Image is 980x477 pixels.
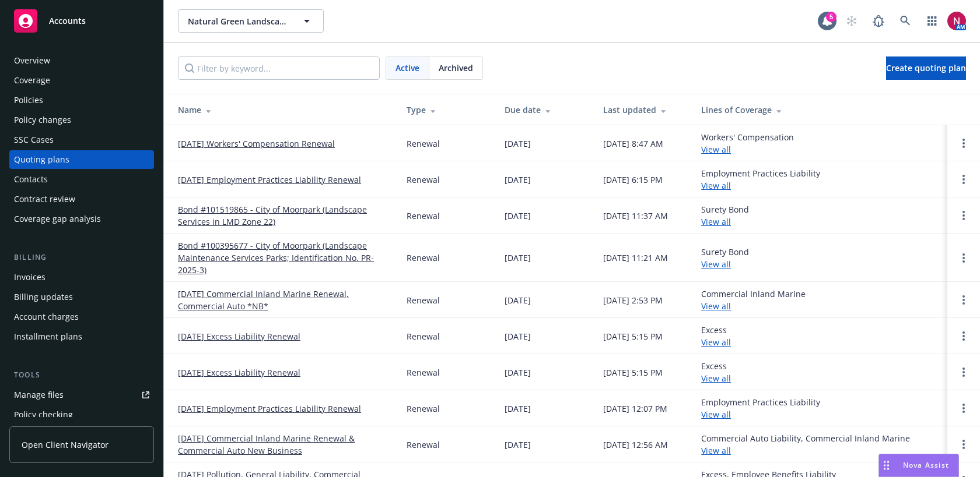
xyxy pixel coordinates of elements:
a: [DATE] Employment Practices Liability Renewal [178,174,361,186]
span: Nova Assist [903,460,949,470]
div: [DATE] [505,210,531,222]
a: Open options [957,293,971,307]
a: View all [701,373,731,384]
div: Surety Bond [701,203,749,228]
a: View all [701,259,731,270]
a: Coverage gap analysis [9,210,154,228]
a: Search [894,9,917,33]
a: Start snowing [840,9,863,33]
a: Open options [957,329,971,343]
div: [DATE] 8:47 AM [603,137,663,150]
div: [DATE] [505,402,531,415]
div: Policy checking [14,405,73,424]
div: [DATE] 12:07 PM [603,402,667,415]
div: Excess [701,360,731,384]
div: Renewal [407,252,440,264]
a: Create quoting plan [886,56,966,80]
a: Policy changes [9,111,154,129]
div: Quoting plans [14,150,69,169]
div: Commercial Inland Marine [701,288,806,312]
a: View all [701,445,731,456]
div: [DATE] [505,137,531,150]
input: Filter by keyword... [178,56,380,80]
div: Coverage gap analysis [14,210,101,228]
a: Switch app [921,9,944,33]
div: [DATE] [505,330,531,342]
div: [DATE] [505,294,531,306]
a: Contract review [9,190,154,209]
button: Nova Assist [878,454,959,477]
a: Policies [9,91,154,109]
div: Drag to move [879,454,894,476]
div: Surety Bond [701,246,749,270]
span: Accounts [49,16,86,26]
a: View all [701,337,731,348]
a: Billing updates [9,288,154,306]
div: [DATE] 11:21 AM [603,252,668,264]
a: Accounts [9,5,154,37]
div: Renewal [407,137,440,150]
div: Lines of Coverage [701,104,938,116]
div: Employment Practices Liability [701,396,820,421]
div: [DATE] [505,252,531,264]
button: Natural Green Landscape Inc. [178,9,324,33]
a: [DATE] Commercial Inland Marine Renewal & Commercial Auto New Business [178,432,388,457]
div: [DATE] 11:37 AM [603,210,668,222]
div: [DATE] 6:15 PM [603,174,663,186]
span: Create quoting plan [886,62,966,73]
div: Renewal [407,330,440,342]
span: Active [395,62,419,74]
a: Coverage [9,71,154,90]
div: [DATE] [505,439,531,451]
div: Coverage [14,71,50,90]
div: Workers' Compensation [701,131,794,156]
div: Tools [9,369,154,381]
a: View all [701,409,731,420]
a: Overview [9,51,154,70]
span: Open Client Navigator [22,439,108,451]
div: [DATE] 5:15 PM [603,366,663,379]
div: Installment plans [14,327,82,346]
div: 5 [826,12,836,22]
div: Renewal [407,294,440,306]
div: Invoices [14,268,45,287]
div: SSC Cases [14,130,54,149]
div: Policies [14,91,43,109]
div: Name [178,104,388,116]
a: Bond #101519865 - City of Moorpark (Landscape Services in LMD Zone 22) [178,203,388,228]
div: Account charges [14,308,79,326]
a: Quoting plans [9,150,154,169]
a: Open options [957,437,971,451]
div: Manage files [14,386,64,404]
div: Overview [14,51,50,70]
div: Due date [505,104,584,116]
a: Contacts [9,170,154,189]
a: View all [701,216,731,227]
a: View all [701,144,731,155]
div: Renewal [407,402,440,415]
a: [DATE] Employment Practices Liability Renewal [178,402,361,415]
div: Renewal [407,174,440,186]
div: Employment Practices Liability [701,167,820,192]
div: Renewal [407,210,440,222]
div: [DATE] 12:56 AM [603,439,668,451]
div: Contacts [14,170,48,189]
div: Renewal [407,366,440,379]
div: Billing updates [14,288,73,306]
a: [DATE] Commercial Inland Marine Renewal, Commercial Auto *NB* [178,288,388,312]
a: Open options [957,209,971,222]
a: Bond #100395677 - City of Moorpark (Landscape Maintenance Services Parks; Identification No. PR-2... [178,239,388,276]
img: photo [947,12,966,30]
div: Last updated [603,104,682,116]
a: [DATE] Excess Liability Renewal [178,366,300,379]
a: Open options [957,136,971,150]
a: Open options [957,401,971,415]
a: Account charges [9,308,154,326]
span: Natural Green Landscape Inc. [188,15,289,27]
div: Renewal [407,439,440,451]
div: [DATE] [505,174,531,186]
div: Billing [9,252,154,263]
a: Open options [957,251,971,265]
a: [DATE] Excess Liability Renewal [178,330,300,342]
a: SSC Cases [9,130,154,149]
